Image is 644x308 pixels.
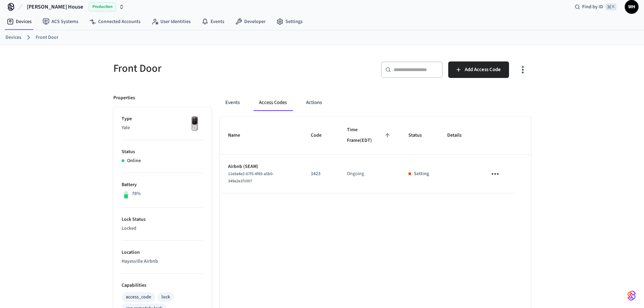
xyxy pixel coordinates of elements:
[582,3,603,10] span: Find by ID
[228,130,249,141] span: Name
[5,34,21,41] a: Devices
[448,61,509,78] button: Add Access Code
[271,15,308,28] a: Settings
[186,115,203,133] img: Yale Assure Touchscreen Wifi Smart Lock, Satin Nickel, Front
[220,94,245,111] button: Events
[126,294,151,301] div: access_code
[122,282,203,289] p: Capabilities
[122,124,203,132] p: Yale
[447,130,471,141] span: Details
[113,61,318,76] h5: Front Door
[228,163,295,170] p: Airbnb (SEAM)
[625,1,638,13] span: WH
[347,125,392,146] span: Time Frame(EDT)
[230,15,271,28] a: Developer
[408,130,431,141] span: Status
[339,155,400,193] td: Ongoing
[122,216,203,223] p: Lock Status
[89,2,116,11] span: Production
[113,94,135,102] p: Properties
[1,15,37,28] a: Devices
[605,3,617,10] span: ⌘ K
[414,170,429,178] p: Setting
[37,15,84,28] a: ACS Systems
[122,148,203,156] p: Status
[36,34,58,41] a: Front Door
[301,94,327,111] button: Actions
[311,170,330,178] p: 1423
[311,130,330,141] span: Code
[220,94,531,111] div: ant example
[146,15,196,28] a: User Identities
[122,225,203,232] p: Locked
[228,171,274,184] span: 11e9a4e2-67f5-4f69-a5b0-349e2e1f1007
[127,157,141,164] p: Online
[84,15,146,28] a: Connected Accounts
[220,116,531,193] table: sticky table
[132,190,141,197] p: 78%
[569,1,622,13] div: Find by ID⌘ K
[122,258,203,265] p: Hayesville Airbnb
[122,249,203,256] p: Location
[161,294,170,301] div: lock
[253,94,292,111] button: Access Codes
[465,65,501,74] span: Add Access Code
[122,181,203,189] p: Battery
[122,115,203,123] p: Type
[27,3,83,11] span: [PERSON_NAME] House
[628,290,636,301] img: SeamLogoGradient.69752ec5.svg
[196,15,230,28] a: Events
